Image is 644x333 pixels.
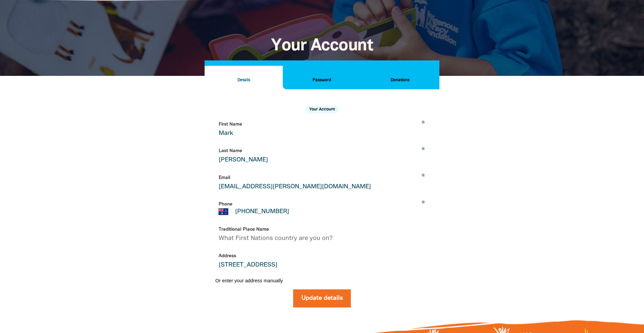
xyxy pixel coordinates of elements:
span: Your Account [271,38,373,54]
input: What First Nations country are you on? [215,224,429,245]
h2: Details [210,77,277,84]
h2: Your Account [305,105,339,113]
button: Password [283,66,361,89]
i: Required [421,200,425,208]
h2: Donations [367,77,434,84]
button: Update details [293,289,351,307]
h2: Password [288,77,356,84]
button: Or enter your address manually [215,278,429,283]
button: Donations [361,66,439,89]
button: Details [205,66,283,89]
